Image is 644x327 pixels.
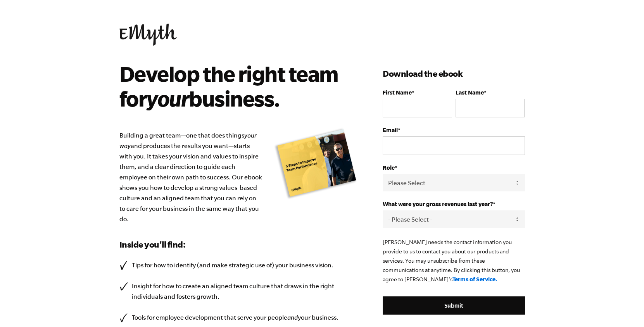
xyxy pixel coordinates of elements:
[119,61,349,111] h2: Develop the right team for business.
[383,127,398,133] span: Email
[147,86,189,110] i: your
[119,238,360,251] h3: Inside you'll find:
[287,314,298,321] em: and
[119,24,177,46] img: EMyth
[383,201,493,207] span: What were your gross revenues last year?
[456,89,484,96] span: Last Name
[119,281,360,302] li: Insight for how to create an aligned team culture that draws in the right individuals and fosters...
[383,67,525,80] h3: Download the ebook
[119,132,257,149] i: your way
[383,164,395,171] span: Role
[119,312,360,323] li: Tools for employee development that serve your people your business.
[383,89,412,96] span: First Name
[383,296,525,315] input: Submit
[383,238,525,284] p: [PERSON_NAME] needs the contact information you provide to us to contact you about our products a...
[119,260,360,270] li: Tips for how to identify (and make strategic use of) your business vision.
[452,276,497,282] a: Terms of Service.
[274,123,359,203] img: emyth-business-coaching-free-employee-ebook
[119,130,360,224] p: Building a great team—one that does things and produces the results you want—starts with you. It ...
